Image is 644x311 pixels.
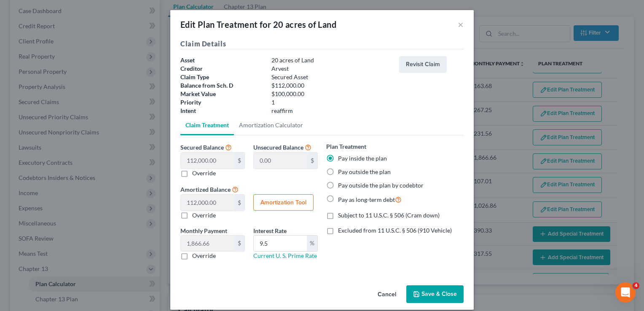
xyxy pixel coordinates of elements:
div: Asset [176,56,267,64]
div: $100,000.00 [267,90,395,98]
div: Arvest [267,64,395,73]
div: Intent [176,107,267,115]
div: Priority [176,98,267,107]
div: $112,000.00 [267,81,395,90]
div: reaffirm [267,107,395,115]
span: Subject to 11 U.S.C. § 506 (Cram down) [338,212,440,219]
span: Amortized Balance [180,186,231,193]
div: 20 acres of Land [267,56,395,64]
button: Save & Close [406,285,464,303]
label: Pay inside the plan [338,154,387,163]
button: Revisit Claim [399,56,447,73]
input: 0.00 [181,195,234,211]
button: Cancel [371,286,403,303]
input: 0.00 [254,236,307,252]
h5: Claim Details [180,39,464,49]
a: Current U. S. Prime Rate [253,252,317,259]
label: Pay as long-term debt [338,195,402,204]
a: Amortization Calculator [234,115,308,135]
span: Excluded from 11 U.S.C. § 506 (910 Vehicle) [338,227,452,234]
label: Override [192,169,216,177]
label: Plan Treatment [326,142,366,151]
input: 0.00 [181,153,234,169]
div: Edit Plan Treatment for 20 acres of Land [180,19,336,30]
label: Pay outside the plan [338,168,391,176]
div: % [307,236,317,252]
label: Override [192,252,216,260]
div: Secured Asset [267,73,395,81]
div: Claim Type [176,73,267,81]
label: Interest Rate [253,226,287,235]
div: $ [234,195,244,211]
div: Market Value [176,90,267,98]
div: $ [234,153,244,169]
div: Creditor [176,64,267,73]
input: 0.00 [181,236,234,252]
label: Pay outside the plan by codebtor [338,181,424,190]
div: Balance from Sch. D [176,81,267,90]
a: Claim Treatment [180,115,234,135]
label: Override [192,211,216,220]
button: Amortization Tool [253,194,314,211]
div: $ [234,236,244,252]
div: $ [307,153,317,169]
span: 4 [633,282,639,289]
span: Secured Balance [180,144,224,151]
label: Monthly Payment [180,226,227,235]
input: 0.00 [254,153,307,169]
iframe: Intercom live chat [615,282,636,303]
button: × [458,19,464,29]
span: Unsecured Balance [253,144,303,151]
div: 1 [267,98,395,107]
